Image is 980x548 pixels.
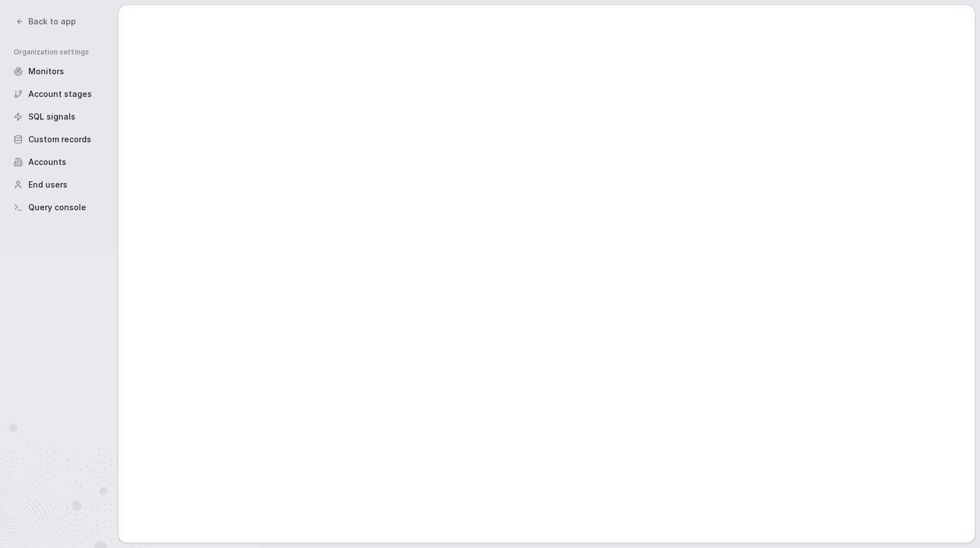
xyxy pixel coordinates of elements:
a: Accounts [7,152,111,172]
span: Query console [28,202,86,213]
span: Account stages [28,88,92,100]
a: Custom records [7,129,111,150]
span: Accounts [28,156,66,168]
a: Monitors [7,61,111,82]
span: End users [28,179,67,190]
span: SQL signals [28,111,75,122]
a: Account stages [7,84,111,104]
span: Custom records [28,134,91,145]
span: Organization settings [14,48,111,57]
a: End users [7,175,111,195]
a: SQL signals [7,107,111,127]
a: Query console [7,197,111,218]
span: Back to app [28,16,76,27]
button: Back to app [9,14,83,29]
span: Monitors [28,66,64,77]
